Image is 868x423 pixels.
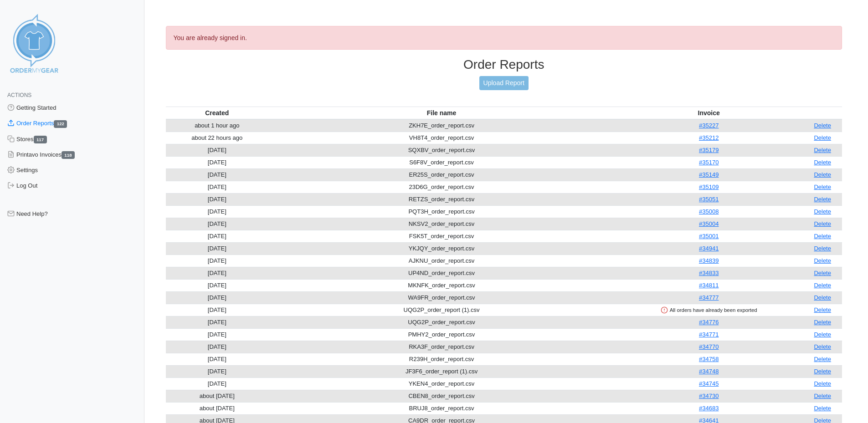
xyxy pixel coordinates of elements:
[814,220,831,227] a: Delete
[166,316,269,328] td: [DATE]
[268,242,615,255] td: YKJQY_order_report.csv
[166,230,269,242] td: [DATE]
[166,156,269,168] td: [DATE]
[814,171,831,178] a: Delete
[166,218,269,230] td: [DATE]
[268,304,615,316] td: UQG2P_order_report (1).csv
[814,306,831,313] a: Delete
[268,328,615,341] td: PMHY2_order_report.csv
[814,392,831,399] a: Delete
[166,119,269,132] td: about 1 hour ago
[699,356,719,362] a: #34758
[814,183,831,190] a: Delete
[166,181,269,193] td: [DATE]
[268,402,615,414] td: BRUJ8_order_report.csv
[699,147,719,153] a: #35179
[166,168,269,181] td: [DATE]
[699,220,719,227] a: #35004
[699,343,719,350] a: #34770
[699,122,719,129] a: #35227
[166,267,269,279] td: [DATE]
[268,365,615,377] td: JF3F6_order_report (1).csv
[814,356,831,362] a: Delete
[166,353,269,365] td: [DATE]
[268,193,615,205] td: RETZS_order_report.csv
[814,343,831,350] a: Delete
[814,159,831,166] a: Delete
[34,136,47,143] span: 117
[268,144,615,156] td: SQXBV_order_report.csv
[814,380,831,387] a: Delete
[268,181,615,193] td: 23D6G_order_report.csv
[268,291,615,304] td: WA9FR_order_report.csv
[268,255,615,267] td: AJKNU_order_report.csv
[615,107,803,119] th: Invoice
[62,151,75,159] span: 118
[616,306,801,314] div: All orders have already been exported
[268,205,615,218] td: PQT3H_order_report.csv
[814,134,831,141] a: Delete
[268,107,615,119] th: File name
[166,26,842,50] div: You are already signed in.
[268,341,615,353] td: RKA3F_order_report.csv
[268,119,615,132] td: ZKH7E_order_report.csv
[699,233,719,240] a: #35001
[54,120,67,128] span: 122
[166,304,269,316] td: [DATE]
[814,331,831,338] a: Delete
[268,156,615,168] td: S6F8V_order_report.csv
[166,377,269,390] td: [DATE]
[699,245,719,252] a: #34941
[166,193,269,205] td: [DATE]
[166,242,269,255] td: [DATE]
[814,245,831,252] a: Delete
[699,171,719,178] a: #35149
[814,294,831,301] a: Delete
[479,76,529,90] a: Upload Report
[814,368,831,375] a: Delete
[699,159,719,166] a: #35170
[166,402,269,414] td: about [DATE]
[699,294,719,301] a: #34777
[268,132,615,144] td: VH8T4_order_report.csv
[268,390,615,402] td: CBEN8_order_report.csv
[814,208,831,215] a: Delete
[699,331,719,338] a: #34771
[814,257,831,264] a: Delete
[814,270,831,276] a: Delete
[814,147,831,153] a: Delete
[699,368,719,375] a: #34748
[166,279,269,291] td: [DATE]
[268,218,615,230] td: NKSV2_order_report.csv
[268,230,615,242] td: FSK5T_order_report.csv
[166,107,269,119] th: Created
[166,205,269,218] td: [DATE]
[166,57,842,72] h3: Order Reports
[166,255,269,267] td: [DATE]
[268,279,615,291] td: MKNFK_order_report.csv
[166,328,269,341] td: [DATE]
[268,353,615,365] td: R239H_order_report.csv
[699,282,719,289] a: #34811
[814,233,831,240] a: Delete
[699,392,719,399] a: #34730
[166,144,269,156] td: [DATE]
[814,122,831,129] a: Delete
[699,270,719,276] a: #34833
[268,168,615,181] td: ER25S_order_report.csv
[699,208,719,215] a: #35008
[166,365,269,377] td: [DATE]
[166,390,269,402] td: about [DATE]
[699,183,719,190] a: #35109
[7,92,31,98] span: Actions
[814,196,831,203] a: Delete
[166,132,269,144] td: about 22 hours ago
[268,267,615,279] td: UP4ND_order_report.csv
[699,319,719,326] a: #34776
[814,405,831,412] a: Delete
[699,257,719,264] a: #34839
[699,196,719,203] a: #35051
[268,316,615,328] td: UQG2P_order_report.csv
[814,282,831,289] a: Delete
[699,405,719,412] a: #34683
